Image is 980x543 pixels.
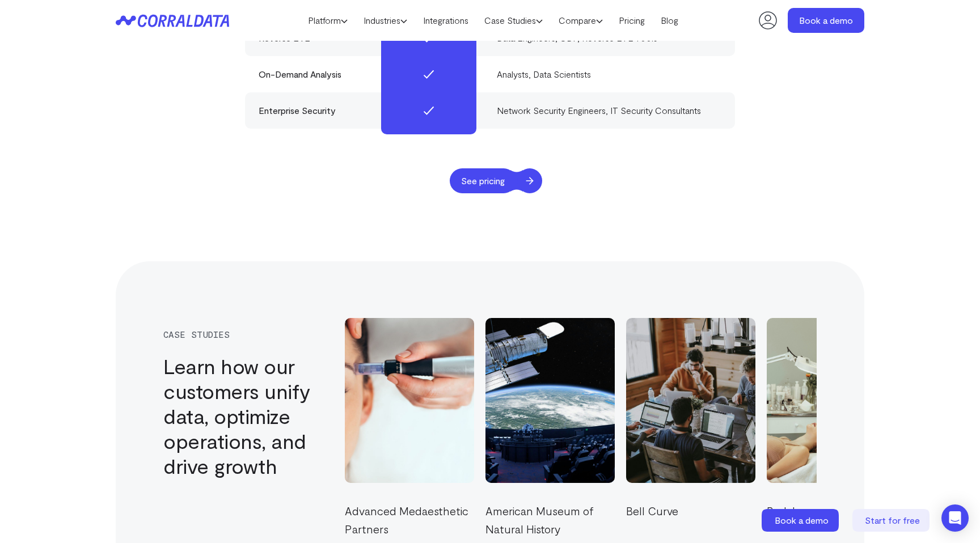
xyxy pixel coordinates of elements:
[865,515,920,525] span: Start for free
[852,509,932,532] a: Start for free
[762,509,841,532] a: Book a demo
[476,12,551,29] a: Case Studies
[163,329,326,340] div: case studies
[497,67,721,81] div: Analysts, Data Scientists
[300,12,356,29] a: Platform
[356,12,415,29] a: Industries
[573,502,703,520] p: Bell Curve
[450,168,541,193] a: See pricing
[714,502,843,520] p: Bodylase
[450,168,516,193] span: See pricing
[653,12,686,29] a: Blog
[415,12,476,29] a: Integrations
[497,104,721,117] div: Network Security Engineers, IT Security Consultants
[292,502,421,538] p: Advanced Medaesthetic Partners
[941,504,969,532] div: Open Intercom Messenger
[788,8,864,33] a: Book a demo
[259,67,483,81] div: On-Demand Analysis
[551,12,611,29] a: Compare
[433,502,562,538] p: American Museum of Natural History
[775,515,829,525] span: Book a demo
[259,104,483,117] div: Enterprise Security
[163,354,326,478] h3: Learn how our customers unify data, optimize operations, and drive growth
[611,12,653,29] a: Pricing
